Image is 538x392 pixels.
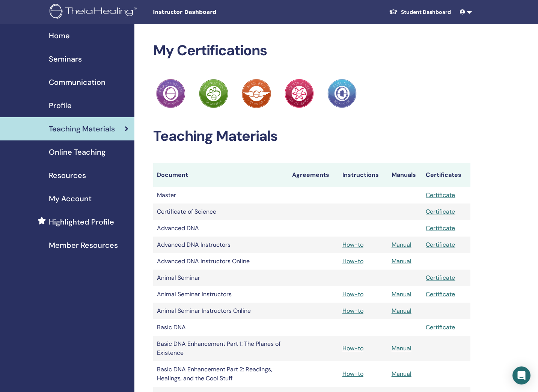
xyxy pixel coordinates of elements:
th: Certificates [422,163,470,187]
td: Animal Seminar [153,270,288,286]
td: Basic DNA Enhancement Part 1: The Planes of Existence [153,336,288,361]
a: How-to [342,370,363,378]
span: Highlighted Profile [49,216,114,228]
img: Practitioner [327,79,357,108]
a: Certificate [426,241,455,249]
span: Seminars [49,53,82,65]
a: Student Dashboard [383,5,457,19]
img: Practitioner [242,79,271,108]
td: Advanced DNA Instructors Online [153,253,288,270]
span: Member Resources [49,240,118,251]
th: Document [153,163,288,187]
td: Animal Seminar Instructors Online [153,303,288,319]
div: Open Intercom Messenger [512,366,530,384]
th: Instructions [339,163,388,187]
td: Basic DNA Enhancement Part 2: Readings, Healings, and the Cool Stuff [153,361,288,387]
td: Master [153,187,288,204]
span: Online Teaching [49,146,105,158]
a: Certificate [426,323,455,331]
a: Manual [392,257,411,265]
a: How-to [342,307,363,315]
img: Practitioner [156,79,185,108]
h2: Teaching Materials [153,128,470,145]
img: Practitioner [199,79,228,108]
span: My Account [49,193,92,204]
a: Manual [392,290,411,298]
td: Advanced DNA Instructors [153,237,288,253]
a: How-to [342,290,363,298]
span: Instructor Dashboard [153,8,265,16]
td: Basic DNA [153,319,288,336]
img: logo.png [50,4,139,21]
span: Home [49,30,70,41]
a: How-to [342,241,363,249]
span: Communication [49,77,105,88]
a: Certificate [426,274,455,282]
span: Resources [49,170,86,181]
img: graduation-cap-white.svg [389,9,398,15]
a: How-to [342,257,363,265]
td: Advanced DNA [153,220,288,237]
a: Certificate [426,208,455,216]
a: Manual [392,241,411,249]
span: Teaching Materials [49,123,115,134]
th: Agreements [288,163,338,187]
th: Manuals [388,163,422,187]
a: Certificate [426,290,455,298]
a: Manual [392,307,411,315]
span: Profile [49,100,72,111]
td: Certificate of Science [153,204,288,220]
a: Manual [392,344,411,352]
a: Certificate [426,191,455,199]
h2: My Certifications [153,42,470,59]
td: Animal Seminar Instructors [153,286,288,303]
img: Practitioner [285,79,314,108]
a: How-to [342,344,363,352]
a: Manual [392,370,411,378]
a: Certificate [426,224,455,232]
